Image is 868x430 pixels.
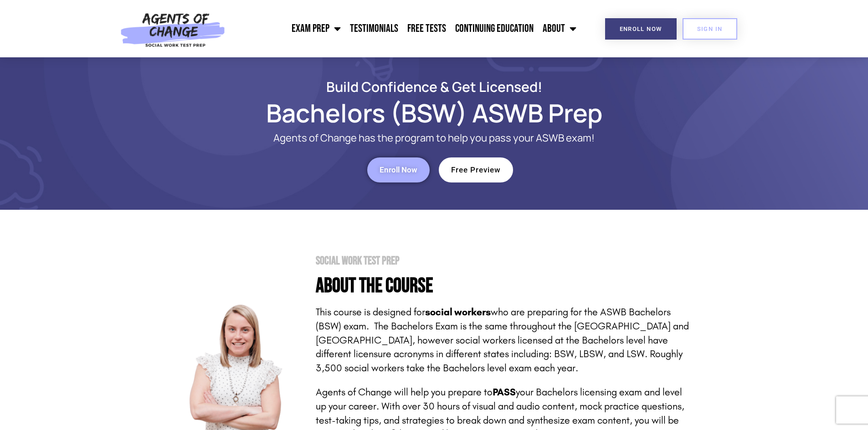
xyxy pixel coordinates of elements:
a: Continuing Education [451,17,538,40]
a: Free Tests [403,17,451,40]
span: Enroll Now [620,26,662,32]
a: Enroll Now [605,18,677,40]
a: Free Preview [439,157,513,182]
a: Exam Prep [287,17,345,40]
nav: Menu [230,17,581,40]
a: About [538,17,581,40]
strong: PASS [493,386,516,398]
h2: Social Work Test Prep [316,255,694,267]
span: Free Preview [451,166,501,174]
p: This course is designed for who are preparing for the ASWB Bachelors (BSW) exam. The Bachelors Ex... [316,305,694,375]
h4: About the Course [316,276,694,296]
span: Enroll Now [380,166,417,174]
h1: Bachelors (BSW) ASWB Prep [175,102,694,123]
strong: social workers [425,306,491,318]
a: Enroll Now [367,157,430,182]
span: SIGN IN [697,26,723,32]
a: Testimonials [345,17,403,40]
p: Agents of Change has the program to help you pass your ASWB exam! [211,132,657,144]
h2: Build Confidence & Get Licensed! [175,80,694,93]
a: SIGN IN [683,18,737,40]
